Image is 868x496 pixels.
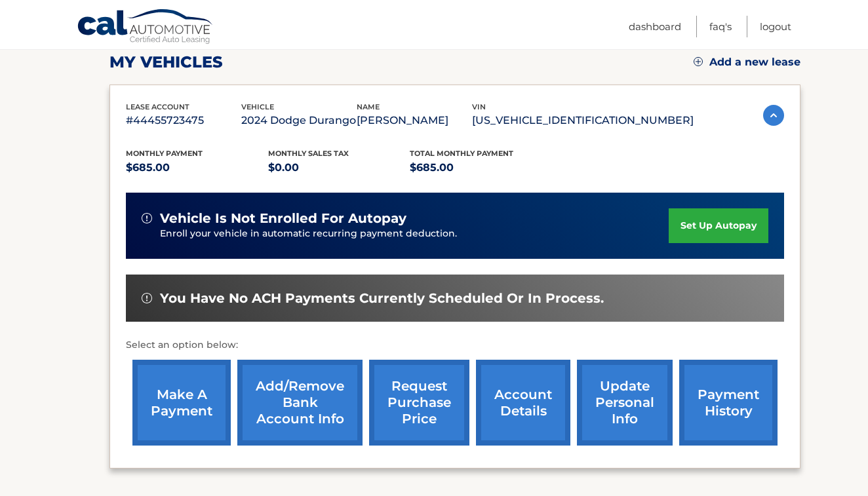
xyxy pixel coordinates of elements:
span: You have no ACH payments currently scheduled or in process. [160,290,604,307]
a: Dashboard [629,16,681,37]
a: account details [476,360,570,446]
span: vin [472,102,486,111]
p: $0.00 [268,159,410,177]
p: [US_VEHICLE_IDENTIFICATION_NUMBER] [472,111,694,130]
img: add.svg [694,57,703,66]
p: $685.00 [126,159,268,177]
a: update personal info [577,360,673,446]
span: Monthly Payment [126,149,203,158]
a: payment history [679,360,778,446]
img: alert-white.svg [142,293,152,303]
span: Total Monthly Payment [410,149,513,158]
a: request purchase price [369,360,469,446]
span: vehicle [241,102,274,111]
p: [PERSON_NAME] [357,111,472,130]
p: Enroll your vehicle in automatic recurring payment deduction. [160,227,669,241]
span: name [357,102,380,111]
span: vehicle is not enrolled for autopay [160,210,406,227]
p: Select an option below: [126,337,784,353]
a: make a payment [132,360,231,446]
a: Cal Automotive [77,9,214,47]
a: Add a new lease [694,56,800,69]
h2: my vehicles [109,52,223,72]
a: FAQ's [709,16,732,37]
p: #44455723475 [126,111,241,130]
a: Add/Remove bank account info [237,360,363,446]
span: Monthly sales Tax [268,149,349,158]
img: alert-white.svg [142,213,152,223]
a: Logout [760,16,791,37]
a: set up autopay [669,208,768,243]
img: accordion-active.svg [763,105,784,126]
p: 2024 Dodge Durango [241,111,357,130]
span: lease account [126,102,189,111]
p: $685.00 [410,159,552,177]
